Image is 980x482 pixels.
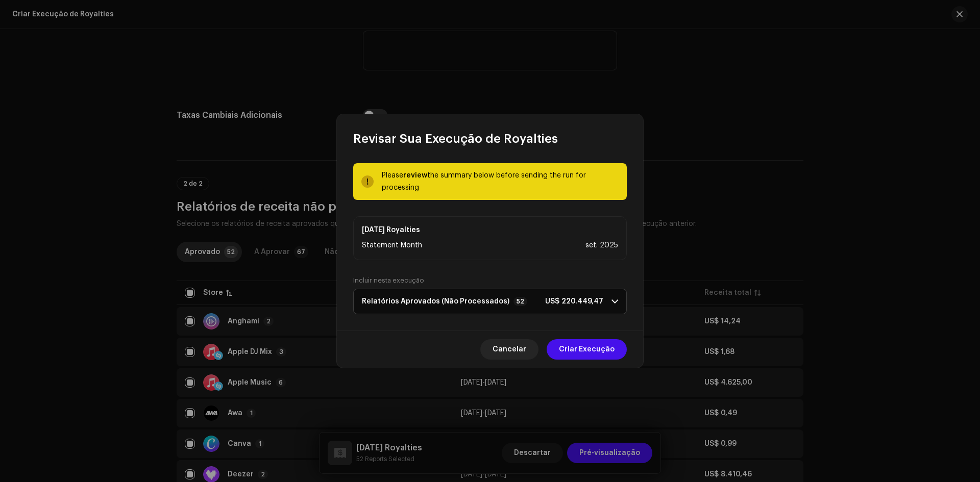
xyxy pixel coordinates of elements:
[362,297,509,306] div: Relatórios Aprovados (Não Processados)
[545,297,603,306] div: US$ 220.449,47
[362,225,618,235] div: [DATE] Royalties
[480,339,538,360] button: Cancelar
[493,339,526,360] span: Cancelar
[354,289,626,314] p-accordion-header: Relatórios Aprovados (Não Processados)52US$ 220.449,47
[513,297,527,306] p-badge: 52
[585,239,618,251] div: set. 2025
[362,239,422,251] div: Statement Month
[559,339,615,360] span: Criar Execução
[403,172,427,179] strong: review
[547,339,627,360] button: Criar Execução
[353,276,627,285] div: Incluir nesta execução
[353,131,558,147] span: Revisar Sua Execução de Royalties
[382,169,619,194] div: Please the summary below before sending the run for processing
